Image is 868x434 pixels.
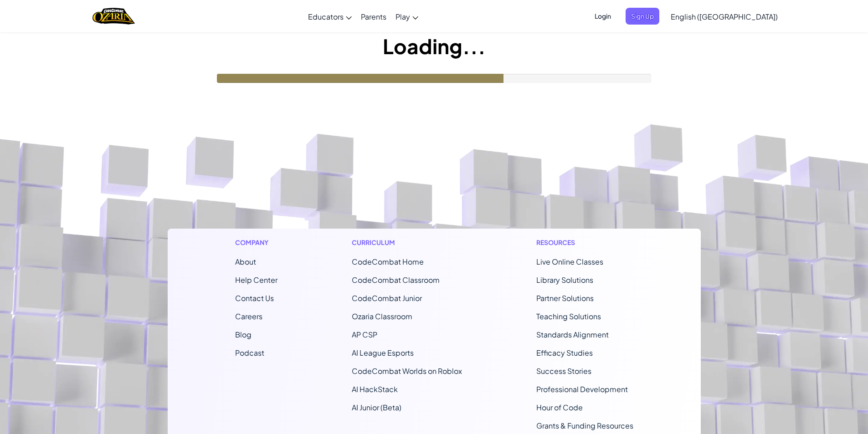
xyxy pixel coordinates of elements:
[352,311,412,321] a: Ozaria Classroom
[536,366,591,376] a: Success Stories
[536,311,601,321] a: Teaching Solutions
[536,403,583,412] a: Hour of Code
[536,384,628,394] a: Professional Development
[352,403,401,412] a: AI Junior (Beta)
[666,4,782,29] a: English ([GEOGRAPHIC_DATA])
[303,4,356,29] a: Educators
[626,8,659,25] button: Sign Up
[395,12,410,21] span: Play
[352,330,377,339] a: AP CSP
[352,384,398,394] a: AI HackStack
[536,238,633,247] h1: Resources
[235,293,274,303] span: Contact Us
[308,12,344,21] span: Educators
[235,311,262,321] a: Careers
[235,348,264,357] a: Podcast
[352,366,462,376] a: CodeCombat Worlds on Roblox
[589,8,616,25] button: Login
[671,12,778,21] span: English ([GEOGRAPHIC_DATA])
[536,275,593,285] a: Library Solutions
[536,348,593,357] a: Efficacy Studies
[356,4,391,29] a: Parents
[352,293,422,303] a: CodeCombat Junior
[352,348,414,357] a: AI League Esports
[536,421,633,430] a: Grants & Funding Resources
[235,330,252,339] a: Blog
[352,257,424,266] span: CodeCombat Home
[235,257,256,266] a: About
[391,4,423,29] a: Play
[92,7,135,26] img: Home
[352,238,462,247] h1: Curriculum
[536,257,603,266] a: Live Online Classes
[352,275,440,285] a: CodeCombat Classroom
[92,7,135,26] a: Ozaria by CodeCombat logo
[235,238,277,247] h1: Company
[235,275,277,285] a: Help Center
[536,330,609,339] a: Standards Alignment
[536,293,594,303] a: Partner Solutions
